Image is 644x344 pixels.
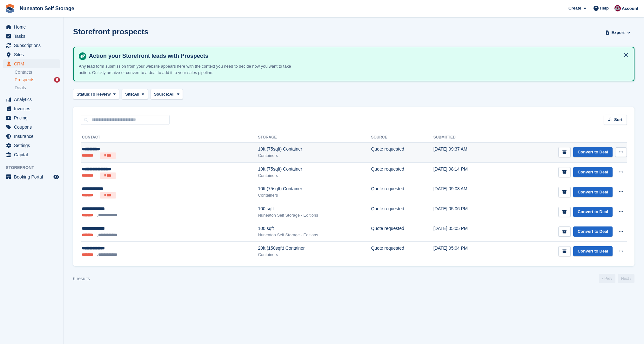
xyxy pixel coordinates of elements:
[618,274,634,283] a: Next
[258,166,371,172] div: 10ft (75sqft) Container
[154,91,169,98] span: Source:
[15,77,34,83] span: Prospects
[3,32,60,41] a: menu
[14,150,52,159] span: Capital
[134,91,139,98] span: All
[371,222,433,242] td: Quote requested
[573,187,613,197] a: Convert to Deal
[52,173,60,181] a: Preview store
[3,50,60,59] a: menu
[573,147,613,158] a: Convert to Deal
[14,113,52,122] span: Pricing
[3,41,60,50] a: menu
[258,206,371,212] div: 100 sqft
[73,27,148,36] h1: Storefront prospects
[258,212,371,219] div: Nuneaton Self Storage - Editions
[3,95,60,104] a: menu
[91,91,111,98] span: To Review
[258,192,371,199] div: Containers
[5,4,15,13] img: stora-icon-8386f47178a22dfd0bd8f6a31ec36ba5ce8667c1dd55bd0f319d3a0aa187defe.svg
[568,5,581,11] span: Create
[433,202,498,222] td: [DATE] 05:06 PM
[15,84,60,91] a: Deals
[258,132,371,143] th: Storage
[14,50,52,59] span: Sites
[433,132,498,143] th: Submitted
[17,3,77,14] a: Nuneaton Self Storage
[3,23,60,31] a: menu
[258,146,371,152] div: 10ft (75sqft) Container
[371,202,433,222] td: Quote requested
[77,91,91,98] span: Status:
[3,59,60,68] a: menu
[14,104,52,113] span: Invoices
[258,225,371,232] div: 100 sqft
[258,252,371,258] div: Containers
[433,182,498,202] td: [DATE] 09:03 AM
[3,104,60,113] a: menu
[433,143,498,163] td: [DATE] 09:37 AM
[3,123,60,132] a: menu
[598,274,636,283] nav: Page
[258,185,371,192] div: 10ft (75sqft) Container
[614,5,621,11] img: Chris Palmer
[15,77,60,83] a: Prospects 6
[371,162,433,182] td: Quote requested
[3,113,60,122] a: menu
[614,117,622,123] span: Sort
[14,141,52,150] span: Settings
[573,167,613,178] a: Convert to Deal
[14,132,52,141] span: Insurance
[433,222,498,242] td: [DATE] 05:05 PM
[14,95,52,104] span: Analytics
[599,274,615,283] a: Previous
[258,172,371,179] div: Containers
[14,123,52,132] span: Coupons
[81,132,258,143] th: Contact
[14,23,52,31] span: Home
[15,85,26,91] span: Deals
[600,5,609,11] span: Help
[15,69,60,75] a: Contacts
[433,162,498,182] td: [DATE] 08:14 PM
[371,143,433,163] td: Quote requested
[612,30,625,36] span: Export
[73,275,90,282] div: 6 results
[169,91,175,98] span: All
[258,232,371,238] div: Nuneaton Self Storage - Editions
[122,89,148,99] button: Site: All
[573,226,613,237] a: Convert to Deal
[573,246,613,257] a: Convert to Deal
[6,165,63,171] span: Storefront
[79,63,301,76] p: Any lead form submission from your website appears here with the context you need to decide how y...
[14,32,52,41] span: Tasks
[3,172,60,181] a: menu
[73,89,119,99] button: Status: To Review
[622,5,638,12] span: Account
[433,242,498,261] td: [DATE] 05:04 PM
[86,52,629,60] h4: Action your Storefront leads with Prospects
[371,242,433,261] td: Quote requested
[151,89,183,99] button: Source: All
[371,132,433,143] th: Source
[14,59,52,68] span: CRM
[14,41,52,50] span: Subscriptions
[3,132,60,141] a: menu
[3,141,60,150] a: menu
[258,245,371,252] div: 20ft (150sqft) Container
[371,182,433,202] td: Quote requested
[125,91,134,98] span: Site:
[3,150,60,159] a: menu
[14,172,52,181] span: Booking Portal
[604,27,632,38] button: Export
[258,152,371,159] div: Containers
[573,207,613,217] a: Convert to Deal
[54,77,60,83] div: 6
